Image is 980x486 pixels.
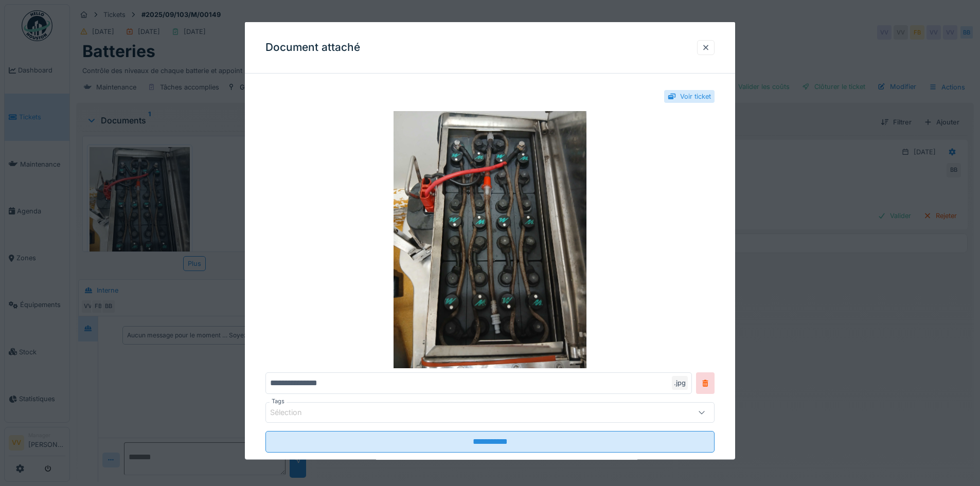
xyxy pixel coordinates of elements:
[265,111,715,368] img: 2e34c0e2-303c-4df7-8081-d5946b54a0d1-20250915_155254.jpg
[680,92,711,101] div: Voir ticket
[265,41,360,54] h3: Document attaché
[270,407,316,418] div: Sélection
[672,376,688,390] div: .jpg
[270,397,287,406] label: Tags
